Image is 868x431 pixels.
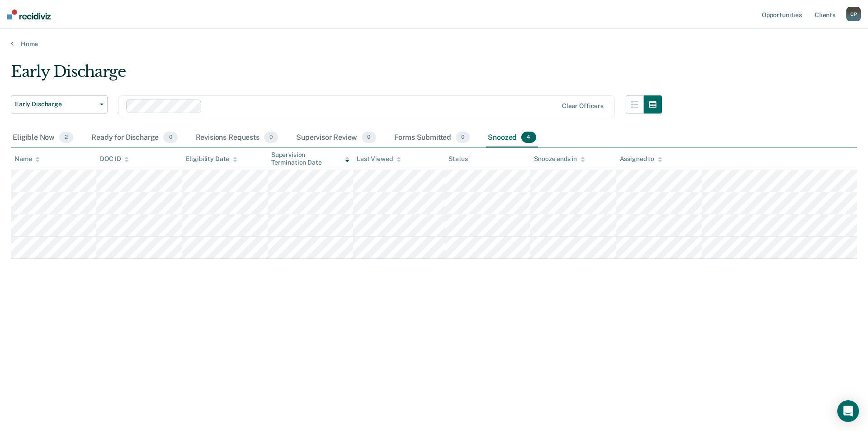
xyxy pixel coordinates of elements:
div: Eligible Now2 [11,128,75,148]
div: Forms Submitted0 [392,128,472,148]
div: Snoozed4 [486,128,538,148]
span: 0 [264,132,278,143]
div: Name [14,155,40,163]
div: Supervisor Review0 [294,128,378,148]
div: Early Discharge [11,62,662,88]
span: Early Discharge [15,100,96,108]
div: Ready for Discharge0 [90,128,179,148]
div: DOC ID [100,155,129,163]
div: C P [846,7,861,21]
span: 0 [456,132,470,143]
span: 0 [163,132,177,143]
span: 2 [59,132,73,143]
div: Clear officers [562,102,604,110]
div: Eligibility Date [186,155,238,163]
div: Supervision Termination Date [271,151,349,166]
div: Snooze ends in [534,155,585,163]
div: Assigned to [620,155,662,163]
div: Open Intercom Messenger [837,400,859,422]
button: Early Discharge [11,95,108,114]
div: Revisions Requests0 [194,128,280,148]
button: CP [846,7,861,21]
span: 4 [521,132,536,143]
span: 0 [362,132,376,143]
div: Last Viewed [357,155,401,163]
a: Home [11,40,857,48]
img: Recidiviz [7,9,51,19]
div: Status [448,155,468,163]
